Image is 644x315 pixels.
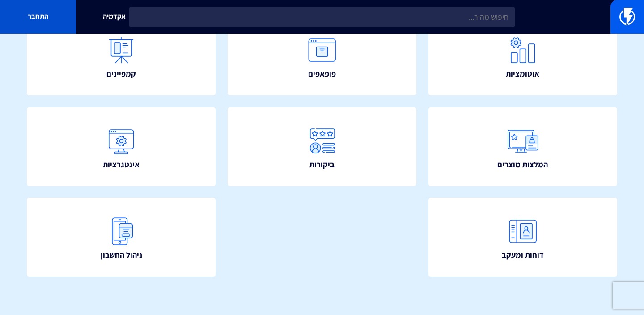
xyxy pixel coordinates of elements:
span: קמפיינים [106,68,136,80]
span: אינטגרציות [103,159,140,170]
span: המלצות מוצרים [497,159,548,170]
a: אינטגרציות [27,107,216,186]
span: ניהול החשבון [101,249,142,261]
a: אוטומציות [428,17,617,95]
a: פופאפים [228,17,416,95]
a: ביקורות [228,107,416,186]
input: חיפוש מהיר... [129,7,515,27]
span: דוחות ומעקב [502,249,544,261]
a: ניהול החשבון [27,198,216,277]
a: המלצות מוצרים [428,107,617,186]
span: פופאפים [308,68,336,80]
a: דוחות ומעקב [428,198,617,277]
span: ביקורות [309,159,335,170]
a: קמפיינים [27,17,216,95]
span: אוטומציות [506,68,539,80]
